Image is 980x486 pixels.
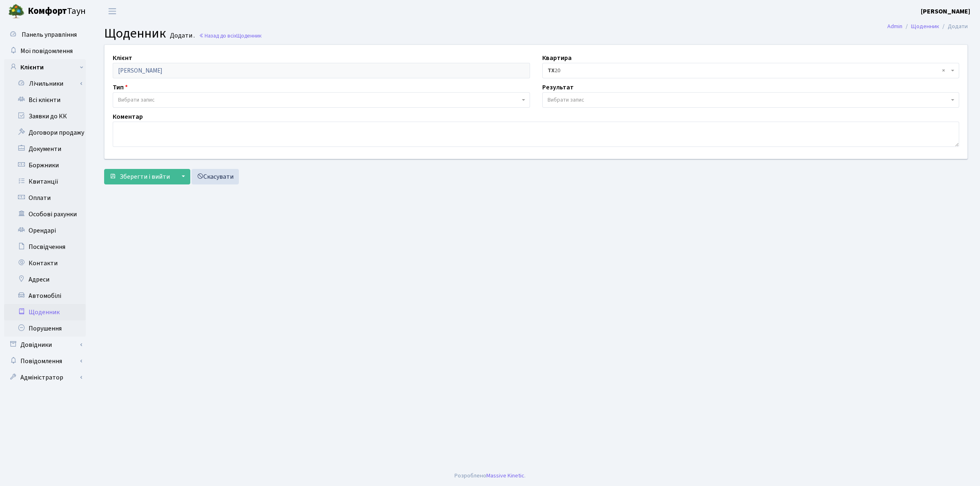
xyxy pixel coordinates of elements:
[168,32,195,40] small: Додати .
[548,67,555,75] b: ТХ
[486,471,524,480] a: Massive Kinetic
[4,124,86,141] a: Договори продажу
[20,47,73,55] span: Мої повідомлення
[887,22,902,31] a: Admin
[548,96,584,104] span: Вибрати запис
[4,288,86,304] a: Автомобілі
[4,304,86,320] a: Щоденник
[102,4,122,18] button: Переключити навігацію
[921,7,970,16] a: [PERSON_NAME]
[28,4,67,18] b: Комфорт
[4,141,86,157] a: Документи
[4,320,86,337] a: Порушення
[236,32,262,40] span: Щоденник
[4,92,86,108] a: Всі клієнти
[199,32,262,40] a: Назад до всіхЩоденник
[9,75,86,92] a: Лічильники
[548,67,949,75] span: <b>ТХ</b>&nbsp;&nbsp;&nbsp;&nbsp;20
[4,206,86,222] a: Особові рахунки
[4,271,86,288] a: Адреси
[942,67,945,75] span: Видалити всі елементи
[120,172,170,181] span: Зберегти і вийти
[875,18,980,35] nav: breadcrumb
[4,108,86,124] a: Заявки до КК
[4,27,86,43] a: Панель управління
[542,53,572,63] label: Квартира
[4,43,86,59] a: Мої повідомлення
[113,112,143,122] label: Коментар
[4,239,86,255] a: Посвідчення
[192,169,239,184] a: Скасувати
[911,22,939,31] a: Щоденник
[22,30,77,39] span: Панель управління
[4,190,86,206] a: Оплати
[113,53,132,63] label: Клієнт
[118,96,155,104] span: Вибрати запис
[921,7,970,16] b: [PERSON_NAME]
[4,157,86,173] a: Боржники
[542,82,574,92] label: Результат
[454,471,526,480] div: Розроблено .
[4,369,86,386] a: Адміністратор
[4,337,86,353] a: Довідники
[28,4,86,18] span: Таун
[104,169,175,184] button: Зберегти і вийти
[4,59,86,75] a: Клієнти
[4,173,86,190] a: Квитанції
[4,255,86,271] a: Контакти
[104,24,166,43] span: Щоденник
[4,222,86,239] a: Орендарі
[113,82,128,92] label: Тип
[8,3,24,20] img: logo.png
[542,63,960,78] span: <b>ТХ</b>&nbsp;&nbsp;&nbsp;&nbsp;20
[4,353,86,369] a: Повідомлення
[939,22,968,31] li: Додати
